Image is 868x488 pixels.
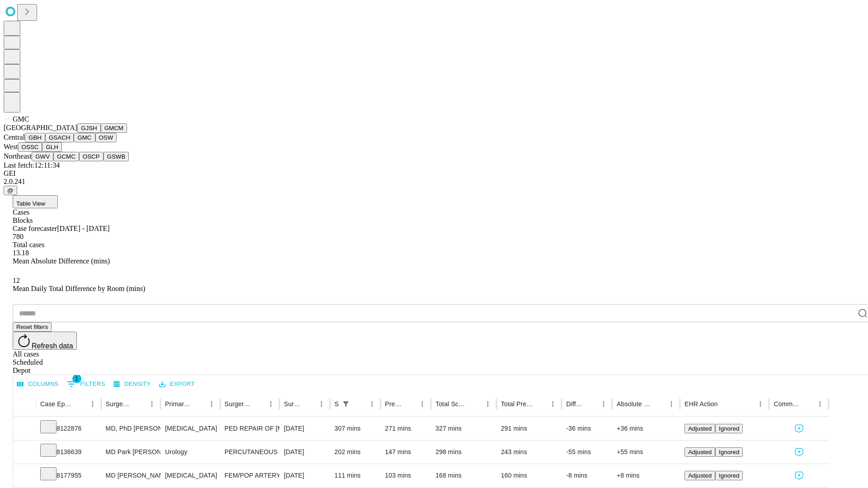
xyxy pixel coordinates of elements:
button: GSACH [45,133,74,142]
button: Adjusted [684,447,715,457]
button: GCMC [53,152,79,161]
span: Reset filters [16,324,48,330]
span: 780 [13,233,24,240]
div: Comments [774,400,800,408]
button: Sort [133,398,146,410]
div: Difference [566,400,584,408]
div: Predicted In Room Duration [385,400,403,408]
button: GWV [32,152,53,161]
span: West [4,143,18,150]
button: Adjusted [684,424,715,433]
div: Absolute Difference [617,400,651,408]
div: 1 active filter [340,398,352,410]
div: Total Predicted Duration [501,400,533,408]
div: +8 mins [617,464,675,487]
div: -55 mins [566,441,608,464]
span: [GEOGRAPHIC_DATA] [4,124,77,131]
button: Menu [366,398,378,410]
div: EHR Action [684,400,717,408]
button: Reset filters [13,322,52,332]
button: OSW [95,133,117,142]
span: Ignored [719,425,739,432]
div: Scheduled In Room Duration [335,400,339,408]
span: 12 [13,277,20,284]
div: 298 mins [435,441,492,464]
button: Menu [754,398,767,410]
div: [MEDICAL_DATA] [165,417,215,440]
span: Refresh data [32,342,73,350]
span: Ignored [719,472,739,479]
button: Expand [18,468,31,484]
button: Ignored [715,471,743,480]
div: 307 mins [335,417,376,440]
button: Sort [585,398,597,410]
button: Menu [814,398,826,410]
div: [DATE] [284,417,325,440]
button: Menu [315,398,328,410]
button: Menu [547,398,559,410]
span: @ [7,187,14,194]
div: 147 mins [385,441,427,464]
button: Show filters [65,377,108,391]
div: -36 mins [566,417,608,440]
div: Urology [165,441,215,464]
span: Adjusted [688,425,712,432]
button: Ignored [715,424,743,433]
button: Sort [652,398,665,410]
div: [DATE] [284,441,325,464]
div: PERCUTANEOUS NEPHROSTOLITHOTOMY OVER 2CM [225,441,275,464]
button: Sort [302,398,315,410]
div: 243 mins [501,441,557,464]
div: Total Scheduled Duration [435,400,468,408]
span: 1 [72,374,81,383]
button: Menu [597,398,610,410]
div: Case Epic Id [40,400,73,408]
button: Sort [403,398,416,410]
div: 291 mins [501,417,557,440]
button: GSWB [104,152,129,161]
div: GEI [4,169,864,178]
div: 8136639 [40,441,97,464]
div: MD [PERSON_NAME] [PERSON_NAME] Md [106,464,156,487]
button: GJSH [77,123,101,133]
button: Menu [146,398,158,410]
div: Primary Service [165,400,191,408]
button: GMCM [101,123,127,133]
button: Select columns [15,377,61,391]
div: MD Park [PERSON_NAME] [106,441,156,464]
button: Sort [252,398,264,410]
button: Ignored [715,447,743,457]
button: Menu [481,398,494,410]
span: Mean Daily Total Difference by Room (mins) [13,285,145,292]
span: GMC [13,115,29,123]
div: 2.0.241 [4,178,864,186]
div: +36 mins [617,417,675,440]
span: Adjusted [688,472,712,479]
button: Expand [18,445,31,460]
div: Surgeon Name [106,400,132,408]
div: -8 mins [566,464,608,487]
div: 271 mins [385,417,427,440]
button: Refresh data [13,332,77,350]
span: Mean Absolute Difference (mins) [13,257,110,265]
div: Surgery Name [225,400,251,408]
div: MD, PhD [PERSON_NAME] [PERSON_NAME] Md Phd [106,417,156,440]
span: Central [4,133,25,141]
button: GMC [74,133,95,142]
div: 202 mins [335,441,376,464]
button: Table View [13,195,58,208]
span: [DATE] - [DATE] [57,225,109,232]
span: Last fetch: 12:11:34 [4,161,60,169]
button: Density [111,377,153,391]
button: Sort [74,398,86,410]
button: Menu [264,398,277,410]
button: GLH [42,142,61,152]
div: 8122876 [40,417,97,440]
div: FEM/POP ARTERY REVASC W/ [MEDICAL_DATA]+[MEDICAL_DATA] [225,464,275,487]
span: Case forecaster [13,225,57,232]
span: Northeast [4,152,32,160]
button: Sort [353,398,366,410]
button: OSSC [18,142,42,152]
button: Sort [534,398,547,410]
span: 13.18 [13,249,29,257]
